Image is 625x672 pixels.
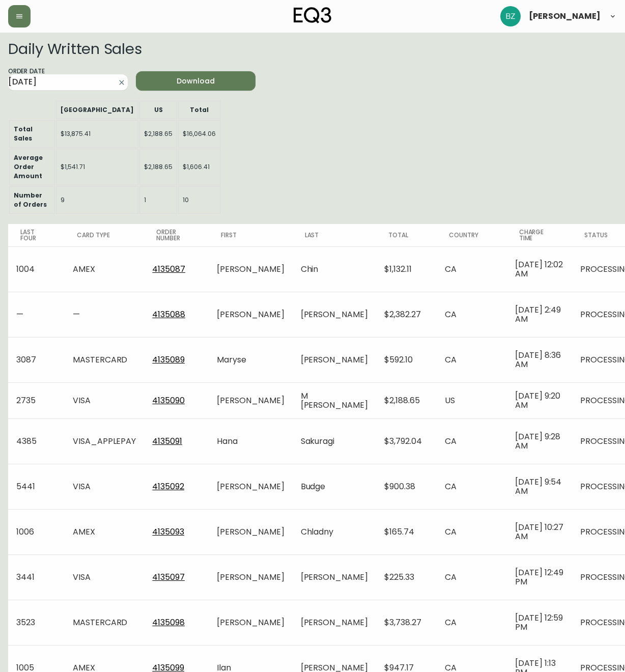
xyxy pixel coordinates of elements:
[507,337,573,382] td: [DATE] 8:36 AM
[8,509,65,554] td: 1006
[139,120,177,148] td: $2,188.65
[65,554,144,600] td: VISA
[56,101,138,119] th: [GEOGRAPHIC_DATA]
[152,481,184,492] a: 4135092
[293,224,376,246] th: Last
[152,354,185,366] a: 4135089
[65,337,144,382] td: MASTERCARD
[376,464,437,509] td: $900.38
[437,554,507,600] td: CA
[144,224,209,246] th: Order Number
[209,224,292,246] th: First
[152,263,185,275] a: 4135087
[139,186,177,214] td: 1
[8,41,383,57] h2: Daily Written Sales
[293,418,376,464] td: Sakuragi
[293,382,376,418] td: M [PERSON_NAME]
[178,186,220,214] td: 10
[209,337,292,382] td: Maryse
[8,382,65,418] td: 2735
[8,292,65,337] td: —
[437,337,507,382] td: CA
[8,337,65,382] td: 3087
[8,74,111,91] input: mm/dd/yyyy
[152,309,185,320] a: 4135088
[8,224,65,246] th: Last Four
[437,509,507,554] td: CA
[65,246,144,292] td: AMEX
[152,617,185,628] a: 4135098
[507,600,573,645] td: [DATE] 12:59 PM
[152,526,184,538] a: 4135093
[437,464,507,509] td: CA
[209,246,292,292] td: [PERSON_NAME]
[437,292,507,337] td: CA
[14,125,33,143] b: Total Sales
[376,382,437,418] td: $2,188.65
[376,554,437,600] td: $225.33
[529,12,601,20] span: [PERSON_NAME]
[437,246,507,292] td: CA
[293,337,376,382] td: [PERSON_NAME]
[65,382,144,418] td: VISA
[65,292,144,337] td: —
[437,382,507,418] td: US
[293,292,376,337] td: [PERSON_NAME]
[376,418,437,464] td: $3,792.04
[144,75,247,88] span: Download
[293,509,376,554] td: Chladny
[65,418,144,464] td: VISA_APPLEPAY
[8,554,65,600] td: 3441
[8,246,65,292] td: 1004
[507,292,573,337] td: [DATE] 2:49 AM
[152,571,185,583] a: 4135097
[152,435,182,447] a: 4135091
[437,224,507,246] th: Country
[65,464,144,509] td: VISA
[178,149,220,185] td: $1,606.41
[507,554,573,600] td: [DATE] 12:49 PM
[209,382,292,418] td: [PERSON_NAME]
[65,224,144,246] th: Card Type
[376,337,437,382] td: $592.10
[293,464,376,509] td: Budge
[139,101,177,119] th: US
[437,418,507,464] td: CA
[209,509,292,554] td: [PERSON_NAME]
[65,509,144,554] td: AMEX
[507,418,573,464] td: [DATE] 9:28 AM
[507,464,573,509] td: [DATE] 9:54 AM
[294,7,331,23] img: logo
[209,418,292,464] td: Hana
[178,120,220,148] td: $16,064.06
[376,246,437,292] td: $1,132.11
[136,71,255,91] button: Download
[376,292,437,337] td: $2,382.27
[209,464,292,509] td: [PERSON_NAME]
[8,418,65,464] td: 4385
[507,382,573,418] td: [DATE] 9:20 AM
[139,149,177,185] td: $2,188.65
[507,224,573,246] th: Charge Time
[178,101,220,119] th: Total
[376,509,437,554] td: $165.74
[56,186,138,214] td: 9
[14,153,43,180] b: Average Order Amount
[500,6,521,26] img: 603957c962080f772e6770b96f84fb5c
[56,120,138,148] td: $13,875.41
[65,600,144,645] td: MASTERCARD
[437,600,507,645] td: CA
[209,554,292,600] td: [PERSON_NAME]
[293,554,376,600] td: [PERSON_NAME]
[152,395,185,406] a: 4135090
[507,246,573,292] td: [DATE] 12:02 AM
[8,464,65,509] td: 5441
[376,224,437,246] th: Total
[209,292,292,337] td: [PERSON_NAME]
[507,509,573,554] td: [DATE] 10:27 AM
[8,600,65,645] td: 3523
[56,149,138,185] td: $1,541.71
[293,600,376,645] td: [PERSON_NAME]
[293,246,376,292] td: Chin
[14,191,47,209] b: Number of Orders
